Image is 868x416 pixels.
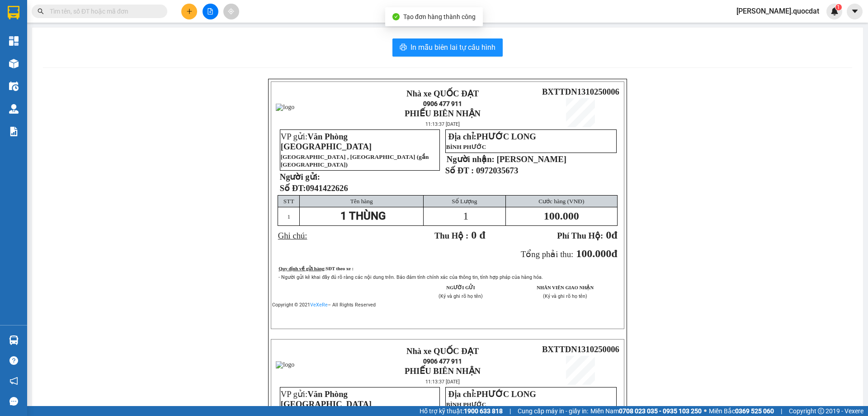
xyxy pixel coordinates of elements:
span: | [781,406,782,416]
button: aim [223,4,239,19]
strong: Nhà xe QUỐC ĐẠT [406,89,479,98]
img: warehouse-icon [9,104,19,114]
strong: PHIẾU BIÊN NHẬN [405,366,481,376]
span: đ [611,248,617,259]
span: Cước hàng (VNĐ) [538,198,584,205]
span: Tạo đơn hàng thành công [403,13,476,20]
span: [PERSON_NAME].quocdat [729,5,826,17]
span: (Ký và ghi rõ họ tên) [439,293,483,299]
span: 0941422626 [306,183,348,193]
strong: NGƯỜI GỬI [446,285,475,290]
button: file-add [203,4,218,19]
img: dashboard-icon [9,36,19,46]
strong: PHIẾU BIÊN NHẬN [405,109,481,118]
img: logo-vxr [8,6,19,19]
span: PHƯỚC LONG [476,132,536,141]
span: caret-down [851,7,859,15]
span: STT [283,198,294,205]
strong: Số ĐT: [280,183,348,193]
img: logo [4,39,67,71]
span: plus [186,8,193,14]
span: copyright [818,408,824,414]
span: VP gửi: [281,132,372,151]
span: file-add [207,8,213,14]
span: Địa chỉ: [448,389,536,399]
img: logo [276,361,294,368]
img: warehouse-icon [9,81,19,91]
span: Phí Thu Hộ: [557,231,603,240]
span: BXTTDN1310250006 [96,61,173,70]
img: logo [276,104,294,111]
span: BXTTDN1310250006 [542,87,619,96]
button: plus [181,4,197,19]
span: : [324,266,354,271]
span: In mẫu biên lai tự cấu hình [410,42,495,53]
span: Tổng phải thu: [521,249,573,259]
span: PHƯỚC LONG [476,389,536,399]
span: 0906 477 911 [68,39,94,57]
span: Văn Phòng [GEOGRAPHIC_DATA] [281,132,372,151]
span: message [9,397,18,406]
strong: SĐT theo xe : [325,266,354,271]
a: VeXeRe [310,302,328,308]
span: 0 đ [471,229,485,241]
span: 1 [287,213,290,220]
strong: đ [557,229,617,241]
sup: 1 [835,4,842,10]
span: [PERSON_NAME] [496,154,566,164]
span: 100.000 [576,248,611,259]
img: icon-new-feature [830,7,839,15]
span: BÌNH PHƯỚC [446,143,486,150]
span: printer [400,43,407,52]
strong: 1900 633 818 [464,407,503,415]
span: Số Lượng [452,198,477,205]
span: Thu Hộ : [434,231,468,240]
strong: Người gửi: [280,172,320,182]
img: warehouse-icon [9,59,19,68]
strong: Nhà xe QUỐC ĐẠT [406,346,479,356]
span: 0 [606,229,611,241]
span: 1 THÙNG [340,210,386,222]
span: Tên hàng [350,198,373,205]
strong: NHÂN VIÊN GIAO NHẬN [537,285,594,290]
span: Cung cấp máy in - giấy in: [518,406,588,416]
span: | [509,406,511,416]
span: BXTTDN1310250006 [542,344,619,354]
button: printerIn mẫu biên lai tự cấu hình [392,38,503,57]
span: VP gửi: [281,389,372,409]
span: 0906 477 911 [423,100,462,107]
img: warehouse-icon [9,335,19,345]
span: 11:13:37 [DATE] [425,379,460,385]
span: - Người gửi kê khai đầy đủ rõ ràng các nội dung trên. Bảo đảm tính chính xác của thông tin, tính ... [278,274,543,280]
span: search [38,8,44,14]
span: [GEOGRAPHIC_DATA] , [GEOGRAPHIC_DATA] (gần [GEOGRAPHIC_DATA]) [281,153,429,168]
span: 11:13:37 [DATE] [425,121,460,127]
span: 1 [463,210,468,222]
span: notification [9,377,18,385]
span: ⚪️ [704,409,707,413]
strong: 0708 023 035 - 0935 103 250 [619,407,702,415]
strong: PHIẾU BIÊN NHẬN [68,58,95,87]
button: caret-down [847,4,863,19]
span: aim [228,8,234,14]
span: Quy định về gửi hàng [278,266,324,271]
span: (Ký và ghi rõ họ tên) [543,293,587,299]
strong: Số ĐT : [445,166,474,175]
span: 100.000 [544,210,579,222]
span: Văn Phòng [GEOGRAPHIC_DATA] [281,389,372,409]
span: BÌNH PHƯỚC [446,401,486,408]
strong: Người nhận: [447,154,495,164]
span: Miền Bắc [709,406,774,416]
span: Ghi chú: [278,231,307,240]
strong: Nhà xe QUỐC ĐẠT [69,8,94,38]
span: 0906 477 911 [423,358,462,365]
span: Miền Nam [590,406,702,416]
span: Địa chỉ: [448,132,536,141]
strong: 0369 525 060 [735,407,774,415]
span: check-circle [392,13,400,20]
span: 0972035673 [476,166,518,175]
input: Tìm tên, số ĐT hoặc mã đơn [50,6,156,16]
span: question-circle [9,356,18,365]
span: Copyright © 2021 – All Rights Reserved [272,302,376,308]
span: 1 [837,4,840,10]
